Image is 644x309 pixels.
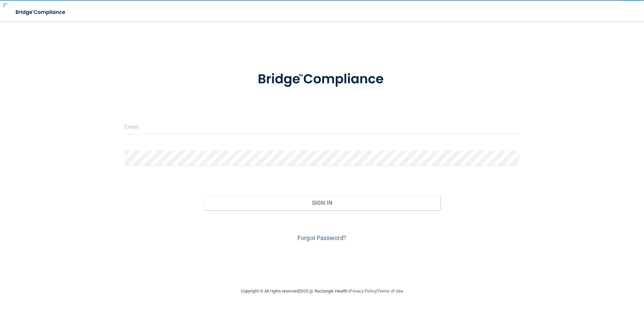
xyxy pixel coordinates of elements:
a: Terms of Use [377,288,403,294]
a: Forgot Password? [298,234,346,241]
img: bridge_compliance_login_screen.278c3ca4.svg [244,62,400,97]
button: Sign In [204,195,441,210]
img: bridge_compliance_login_screen.278c3ca4.svg [10,5,72,19]
input: Email [124,119,520,134]
a: Privacy Policy [350,288,376,294]
div: Copyright © All rights reserved 2025 @ Rectangle Health | | [200,280,444,302]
